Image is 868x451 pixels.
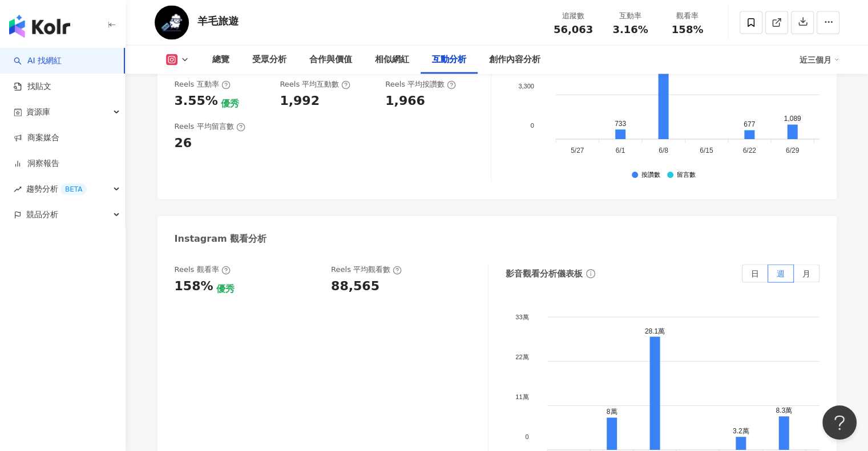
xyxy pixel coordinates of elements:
[252,53,286,67] div: 受眾分析
[221,97,239,110] div: 優秀
[554,23,593,35] span: 56,063
[822,405,857,440] iframe: Help Scout Beacon - Open
[612,24,648,35] span: 3.16%
[14,158,59,169] a: 洞察報告
[175,92,218,110] div: 3.55%
[175,278,213,295] div: 158%
[489,53,540,67] div: 創作內容分析
[155,6,189,40] img: KOL Avatar
[584,267,597,280] span: info-circle
[672,24,704,35] span: 158%
[506,268,583,280] div: 影音觀看分析儀表板
[175,121,245,132] div: Reels 平均留言數
[666,10,709,22] div: 觀看率
[9,15,70,38] img: logo
[175,233,267,245] div: Instagram 觀看分析
[641,172,660,179] div: 按讚數
[14,55,62,67] a: searchAI 找網紅
[280,92,320,110] div: 1,992
[742,147,756,155] tspan: 6/22
[197,14,239,28] div: 羊毛旅遊
[802,269,810,278] span: 月
[515,393,528,400] tspan: 11萬
[571,147,584,155] tspan: 5/27
[525,433,528,440] tspan: 0
[280,79,350,90] div: Reels 平均互動數
[309,53,352,67] div: 合作與價值
[677,172,696,179] div: 留言數
[518,83,534,90] tspan: 3,300
[552,10,595,22] div: 追蹤數
[175,135,192,152] div: 26
[615,147,625,155] tspan: 6/1
[60,184,87,195] div: BETA
[331,265,402,275] div: Reels 平均觀看數
[785,147,799,155] tspan: 6/29
[331,278,380,295] div: 88,565
[385,92,425,110] div: 1,966
[385,79,456,90] div: Reels 平均按讚數
[700,147,713,155] tspan: 6/15
[751,269,759,278] span: 日
[175,265,231,275] div: Reels 觀看率
[175,79,231,90] div: Reels 互動率
[515,354,528,360] tspan: 22萬
[432,53,466,67] div: 互動分析
[531,123,534,129] tspan: 0
[26,176,87,202] span: 趨勢分析
[216,283,234,295] div: 優秀
[375,53,409,67] div: 相似網紅
[14,185,22,193] span: rise
[800,51,839,69] div: 近三個月
[14,132,59,144] a: 商案媒合
[777,269,785,278] span: 週
[212,53,229,67] div: 總覽
[515,314,528,320] tspan: 33萬
[609,10,652,22] div: 互動率
[26,99,50,125] span: 資源庫
[26,202,58,227] span: 競品分析
[659,147,668,155] tspan: 6/8
[14,81,51,92] a: 找貼文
